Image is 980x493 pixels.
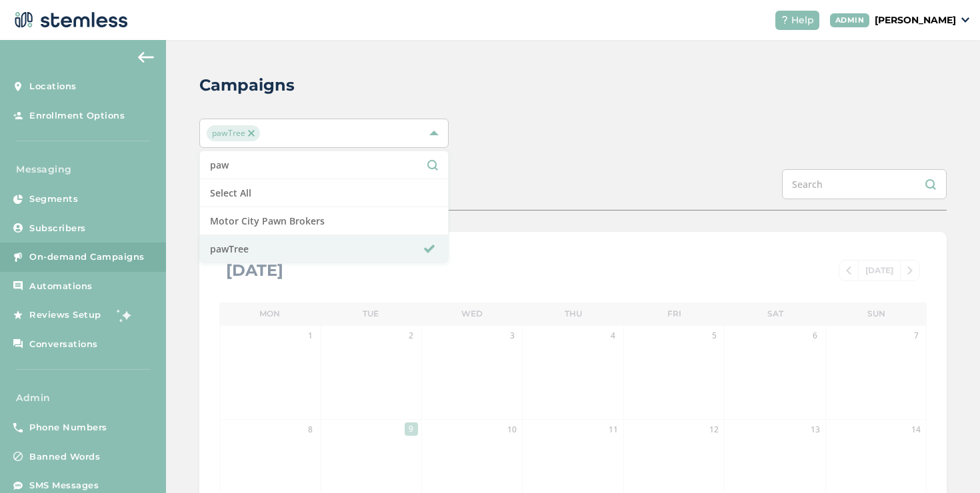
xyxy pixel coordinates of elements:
[782,169,947,199] input: Search
[29,280,93,293] span: Automations
[210,158,438,172] input: Search
[200,235,448,262] li: pawTree
[200,179,448,207] li: Select All
[29,250,145,264] span: On-demand Campaigns
[913,429,980,493] iframe: Chat Widget
[29,193,78,206] span: Segments
[29,109,125,123] span: Enrollment Options
[138,52,154,63] img: icon-arrow-back-accent-c549486e.svg
[29,308,101,322] span: Reviews Setup
[29,222,86,235] span: Subscribers
[961,17,969,23] img: icon_down-arrow-small-66adaf34.svg
[11,7,128,33] img: logo-dark-0685b13c.svg
[29,450,100,464] span: Banned Words
[111,302,138,328] img: glitter-stars-b7820f95.gif
[875,13,956,27] p: [PERSON_NAME]
[207,125,260,141] span: pawTree
[200,207,448,235] li: Motor City Pawn Brokers
[29,421,107,434] span: Phone Numbers
[29,479,99,492] span: SMS Messages
[830,13,870,27] div: ADMIN
[29,80,77,93] span: Locations
[29,338,98,351] span: Conversations
[781,16,789,24] img: icon-help-white-03924b79.svg
[791,13,814,27] span: Help
[248,130,255,137] img: icon-close-accent-8a337256.svg
[199,73,295,97] h2: Campaigns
